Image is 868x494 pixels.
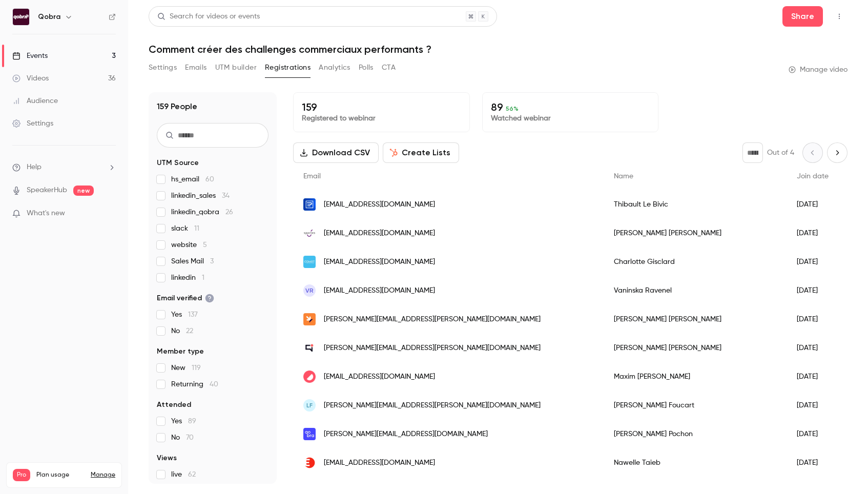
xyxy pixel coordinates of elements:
[12,96,58,106] div: Audience
[303,198,316,211] img: trustpair.com
[604,391,787,420] div: [PERSON_NAME] Foucart
[787,334,839,362] div: [DATE]
[827,142,848,163] button: Next page
[324,285,435,296] span: [EMAIL_ADDRESS][DOMAIN_NAME]
[157,293,214,303] span: Email verified
[192,364,201,372] span: 119
[303,227,316,239] img: spartes.fr
[787,391,839,420] div: [DATE]
[305,286,314,295] span: VR
[185,59,206,76] button: Emails
[324,257,435,267] span: [EMAIL_ADDRESS][DOMAIN_NAME]
[787,219,839,248] div: [DATE]
[306,401,313,410] span: LF
[12,73,49,84] div: Videos
[797,173,829,180] span: Join date
[303,342,316,354] img: talkspirit.com
[149,43,848,55] h1: Comment créer des challenges commerciaux performants ?
[303,313,316,325] img: sami.eco
[303,370,316,383] img: getcontrast.io
[265,59,311,76] button: Registrations
[319,59,350,76] button: Analytics
[171,416,196,426] span: Yes
[210,381,218,388] span: 40
[12,118,53,129] div: Settings
[604,362,787,391] div: Maxim [PERSON_NAME]
[324,429,488,440] span: [PERSON_NAME][EMAIL_ADDRESS][DOMAIN_NAME]
[506,105,519,112] span: 56 %
[303,256,316,268] img: comet.team
[324,458,435,468] span: [EMAIL_ADDRESS][DOMAIN_NAME]
[12,162,116,173] li: help-dropdown-opener
[604,420,787,448] div: [PERSON_NAME] Pochon
[787,190,839,219] div: [DATE]
[171,207,233,217] span: linkedin_qobra
[186,434,194,441] span: 70
[359,59,374,76] button: Polls
[324,228,435,239] span: [EMAIL_ADDRESS][DOMAIN_NAME]
[604,276,787,305] div: Vaninska Ravenel
[157,100,197,113] h1: 159 People
[171,310,198,320] span: Yes
[36,471,85,479] span: Plan usage
[324,199,435,210] span: [EMAIL_ADDRESS][DOMAIN_NAME]
[787,276,839,305] div: [DATE]
[157,346,204,357] span: Member type
[202,274,204,281] span: 1
[787,448,839,477] div: [DATE]
[324,314,541,325] span: [PERSON_NAME][EMAIL_ADDRESS][PERSON_NAME][DOMAIN_NAME]
[188,311,198,318] span: 137
[13,469,30,481] span: Pro
[27,185,67,196] a: SpeakerHub
[157,453,177,463] span: Views
[789,65,848,75] a: Manage video
[171,223,199,234] span: slack
[203,241,207,249] span: 5
[604,305,787,334] div: [PERSON_NAME] [PERSON_NAME]
[205,176,214,183] span: 60
[91,471,115,479] a: Manage
[215,59,257,76] button: UTM builder
[293,142,379,163] button: Download CSV
[782,6,823,27] button: Share
[171,433,194,443] span: No
[104,209,116,218] iframe: Noticeable Trigger
[787,362,839,391] div: [DATE]
[171,256,214,266] span: Sales Mail
[767,148,794,158] p: Out of 4
[787,248,839,276] div: [DATE]
[171,273,204,283] span: linkedin
[186,327,193,335] span: 22
[787,420,839,448] div: [DATE]
[491,101,650,113] p: 89
[171,363,201,373] span: New
[303,173,321,180] span: Email
[225,209,233,216] span: 26
[27,208,65,219] span: What's new
[171,191,230,201] span: linkedin_sales
[210,258,214,265] span: 3
[171,174,214,184] span: hs_email
[303,428,316,440] img: qobra.co
[324,372,435,382] span: [EMAIL_ADDRESS][DOMAIN_NAME]
[604,190,787,219] div: Thibault Le Bivic
[303,457,316,469] img: edenred.com
[188,418,196,425] span: 89
[171,326,193,336] span: No
[491,113,650,123] p: Watched webinar
[157,400,191,410] span: Attended
[73,186,94,196] span: new
[12,51,48,61] div: Events
[171,240,207,250] span: website
[324,343,541,354] span: [PERSON_NAME][EMAIL_ADDRESS][PERSON_NAME][DOMAIN_NAME]
[27,162,42,173] span: Help
[604,448,787,477] div: Nawelle Taieb
[383,142,459,163] button: Create Lists
[302,101,461,113] p: 159
[38,12,60,22] h6: Qobra
[614,173,633,180] span: Name
[604,248,787,276] div: Charlotte Gisclard
[171,469,196,480] span: live
[188,471,196,478] span: 62
[604,219,787,248] div: [PERSON_NAME] [PERSON_NAME]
